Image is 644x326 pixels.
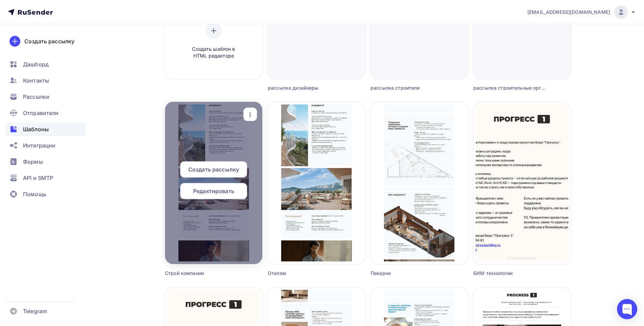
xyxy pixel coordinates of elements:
a: [EMAIL_ADDRESS][DOMAIN_NAME] [527,5,636,19]
span: Шаблоны [23,125,49,133]
div: Строй компании [165,270,238,277]
a: Дашборд [5,57,86,71]
a: Формы [5,155,86,168]
div: Пекарни [371,270,444,277]
span: Дашборд [23,60,49,68]
span: Помощь [23,190,46,198]
span: Telegram [23,307,47,315]
span: [EMAIL_ADDRESS][DOMAIN_NAME] [527,9,610,16]
span: Отправители [23,109,59,117]
span: Формы [23,158,43,166]
a: Отправители [5,106,86,120]
span: Редактировать [193,187,234,195]
a: Шаблоны [5,122,86,136]
div: рассылка дизайнеры [268,85,341,91]
div: Отелям [268,270,341,277]
span: Интеграции [23,141,55,149]
div: рассылка строительные организации [473,85,546,91]
div: БИМ технологии [473,270,546,277]
span: Контакты [23,76,49,85]
span: Рассылки [23,93,49,101]
span: Создать шаблон в HTML редакторе [182,46,246,60]
span: Создать рассылку [188,165,239,173]
span: API и SMTP [23,174,53,182]
a: Контакты [5,74,86,87]
div: рассылка строители [371,85,444,91]
div: Создать рассылку [24,37,74,45]
a: Рассылки [5,90,86,103]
